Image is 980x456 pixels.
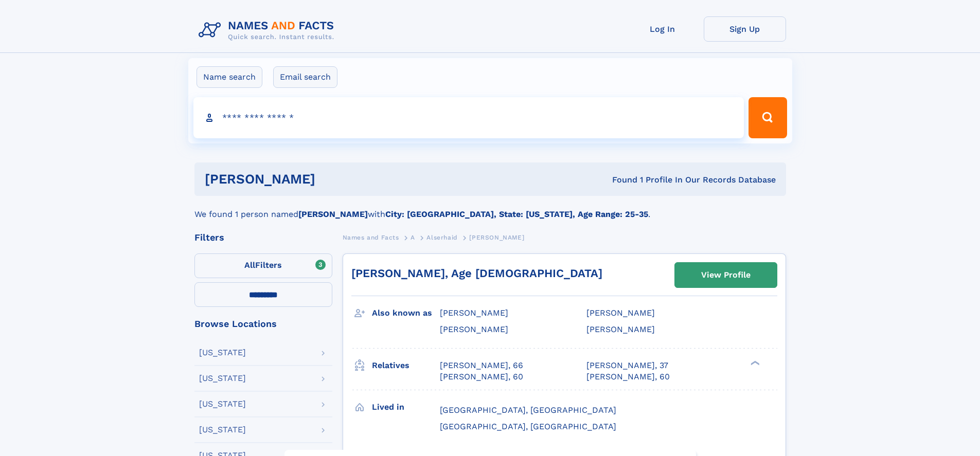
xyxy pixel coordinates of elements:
[385,209,648,219] b: City: [GEOGRAPHIC_DATA], State: [US_STATE], Age Range: 25-35
[586,308,655,318] span: [PERSON_NAME]
[675,263,777,287] a: View Profile
[411,231,415,244] a: A
[621,16,704,42] a: Log In
[194,253,332,278] label: Filters
[586,360,668,371] a: [PERSON_NAME], 37
[205,173,464,186] h1: [PERSON_NAME]
[273,66,337,88] label: Email search
[440,405,616,415] span: [GEOGRAPHIC_DATA], [GEOGRAPHIC_DATA]
[440,371,523,382] a: [PERSON_NAME], 60
[426,231,457,244] a: Alserhaid
[372,357,440,374] h3: Relatives
[343,231,399,244] a: Names and Facts
[440,308,508,318] span: [PERSON_NAME]
[194,16,343,44] img: Logo Names and Facts
[372,398,440,416] h3: Lived in
[193,97,744,138] input: search input
[701,263,751,287] div: View Profile
[440,360,523,371] a: [PERSON_NAME], 66
[464,174,776,186] div: Found 1 Profile In Our Records Database
[426,234,457,241] span: Alserhaid
[194,319,332,329] div: Browse Locations
[372,304,440,322] h3: Also known as
[749,97,787,138] button: Search Button
[244,260,255,270] span: All
[440,324,508,334] span: [PERSON_NAME]
[199,426,246,434] div: [US_STATE]
[586,371,670,382] a: [PERSON_NAME], 60
[351,267,602,280] a: [PERSON_NAME], Age [DEMOGRAPHIC_DATA]
[194,196,786,221] div: We found 1 person named with .
[199,349,246,357] div: [US_STATE]
[469,234,524,241] span: [PERSON_NAME]
[199,374,246,382] div: [US_STATE]
[704,16,786,42] a: Sign Up
[411,234,415,241] span: A
[748,359,760,366] div: ❯
[199,400,246,408] div: [US_STATE]
[197,66,262,88] label: Name search
[194,233,332,242] div: Filters
[440,422,616,431] span: [GEOGRAPHIC_DATA], [GEOGRAPHIC_DATA]
[298,209,368,219] b: [PERSON_NAME]
[586,324,655,334] span: [PERSON_NAME]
